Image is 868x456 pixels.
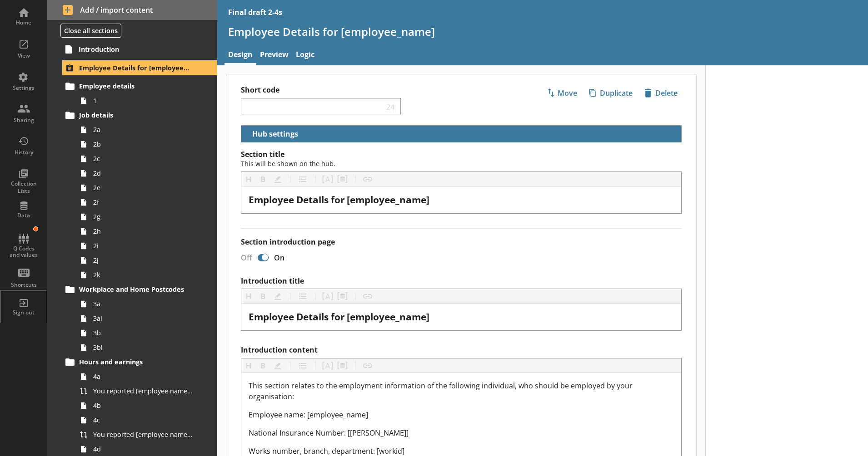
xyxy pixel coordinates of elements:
[8,309,40,316] div: Sign out
[384,102,397,111] span: 24
[249,194,674,206] div: [object Object]
[249,381,634,402] span: This section relates to the employment information of the following individual, who should be emp...
[76,137,217,152] a: 2b
[249,428,409,438] span: National Insurance Number: [[PERSON_NAME]]
[93,227,194,235] span: 2h
[76,239,217,253] a: 2i
[76,427,217,442] a: You reported [employee name]'s basic pay earned for work carried out in the pay period that inclu...
[76,297,217,311] a: 3a
[93,169,194,177] span: 2d
[256,46,292,65] a: Preview
[79,45,190,54] span: Introduction
[93,154,194,163] span: 2c
[234,253,256,263] div: Off
[93,140,194,148] span: 2b
[62,355,217,369] a: Hours and earnings
[76,181,217,195] a: 2e
[8,281,40,289] div: Shortcuts
[66,108,217,282] li: Job details2a2b2c2d2e2f2g2h2i2j2k
[93,445,194,453] span: 4d
[76,369,217,384] a: 4a
[241,237,682,247] label: Section introduction page
[249,446,404,456] span: Works number, branch, department: [workid]
[62,42,217,56] a: Introduction
[79,64,190,72] span: Employee Details for [employee_name]
[93,314,194,323] span: 3ai
[8,52,40,59] div: View
[241,276,682,286] label: Introduction title
[76,93,217,108] a: 1
[76,224,217,239] a: 2h
[93,401,194,410] span: 4b
[93,299,194,308] span: 3a
[292,46,318,65] a: Logic
[63,5,202,15] span: Add / import content
[76,152,217,166] a: 2c
[62,79,217,93] a: Employee details
[76,384,217,398] a: You reported [employee name]'s pay period that included [Reference Date] to be [Untitled answer]....
[8,245,40,259] div: Q Codes and values
[79,111,190,119] span: Job details
[93,430,194,439] span: You reported [employee name]'s basic pay earned for work carried out in the pay period that inclu...
[62,282,217,297] a: Workplace and Home Postcodes
[8,149,40,156] div: History
[249,310,429,323] span: Employee Details for [employee_name]
[640,85,682,101] button: Delete
[93,387,194,395] span: You reported [employee name]'s pay period that included [Reference Date] to be [Untitled answer]....
[93,372,194,381] span: 4a
[249,193,429,206] span: Employee Details for [employee_name]
[66,282,217,355] li: Workplace and Home Postcodes3a3ai3b3bi
[241,85,461,95] label: Short code
[76,326,217,340] a: 3b
[8,84,40,92] div: Settings
[8,212,40,219] div: Data
[60,24,121,38] button: Close all sections
[93,212,194,221] span: 2g
[228,7,282,17] div: Final draft 2-4s
[585,85,637,101] button: Duplicate
[93,198,194,206] span: 2f
[93,125,194,134] span: 2a
[241,345,682,355] label: Introduction content
[543,85,581,101] button: Move
[245,126,300,142] button: Hub settings
[8,180,40,194] div: Collection Lists
[76,210,217,224] a: 2g
[76,398,217,413] a: 4b
[249,410,368,420] span: Employee name: [employee_name]
[76,268,217,282] a: 2k
[241,159,335,168] span: This will be shown on the hub.
[93,343,194,352] span: 3bi
[224,46,256,65] a: Design
[79,358,190,366] span: Hours and earnings
[76,195,217,210] a: 2f
[76,311,217,326] a: 3ai
[76,123,217,137] a: 2a
[270,253,292,263] div: On
[79,82,190,90] span: Employee details
[228,25,858,39] h1: Employee Details for [employee_name]
[93,241,194,250] span: 2i
[62,108,217,123] a: Job details
[76,413,217,427] a: 4c
[79,285,190,294] span: Workplace and Home Postcodes
[543,86,581,100] span: Move
[8,19,40,26] div: Home
[93,416,194,424] span: 4c
[585,86,636,100] span: Duplicate
[93,183,194,192] span: 2e
[8,117,40,124] div: Sharing
[66,79,217,108] li: Employee details1
[241,149,335,169] span: Section title
[93,96,194,105] span: 1
[641,86,681,100] span: Delete
[62,60,217,75] a: Employee Details for [employee_name]
[93,256,194,265] span: 2j
[76,253,217,268] a: 2j
[76,340,217,355] a: 3bi
[76,166,217,181] a: 2d
[93,270,194,279] span: 2k
[249,311,674,323] div: Introduction title
[93,329,194,337] span: 3b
